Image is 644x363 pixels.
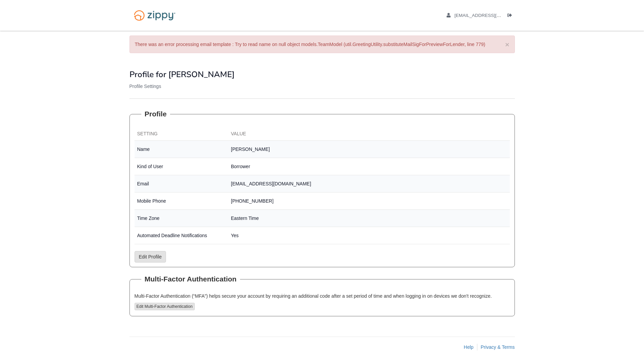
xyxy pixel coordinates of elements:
td: Eastern Time [228,210,510,227]
h1: Profile for [PERSON_NAME] [129,70,515,79]
td: Automated Deadline Notifications [135,227,229,244]
td: Email [135,175,229,192]
a: edit profile [447,13,532,20]
td: Yes [228,227,510,244]
legend: Multi-Factor Authentication [141,274,240,284]
span: aaboley88@icloud.com [454,13,532,18]
legend: Profile [141,109,170,119]
td: [EMAIL_ADDRESS][DOMAIN_NAME] [228,175,510,192]
div: There was an error processing email template : Try to read name on null object models.TeamModel (... [129,36,515,53]
th: Setting [135,128,229,141]
td: Mobile Phone [135,192,229,210]
img: Logo [129,7,180,24]
button: Edit Multi-Factor Authentication [135,303,195,310]
a: Help [464,344,474,350]
td: [PHONE_NUMBER] [228,192,510,210]
button: × [505,41,509,48]
th: Value [228,128,510,141]
a: Privacy & Terms [481,344,515,350]
a: Log out [507,13,515,20]
p: Multi-Factor Authentication (“MFA”) helps secure your account by requiring an additional code aft... [135,293,510,299]
td: Time Zone [135,210,229,227]
td: Kind of User [135,158,229,175]
td: [PERSON_NAME] [228,141,510,158]
p: Profile Settings [129,83,515,90]
a: Edit Profile [135,251,166,263]
td: Name [135,141,229,158]
td: Borrower [228,158,510,175]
